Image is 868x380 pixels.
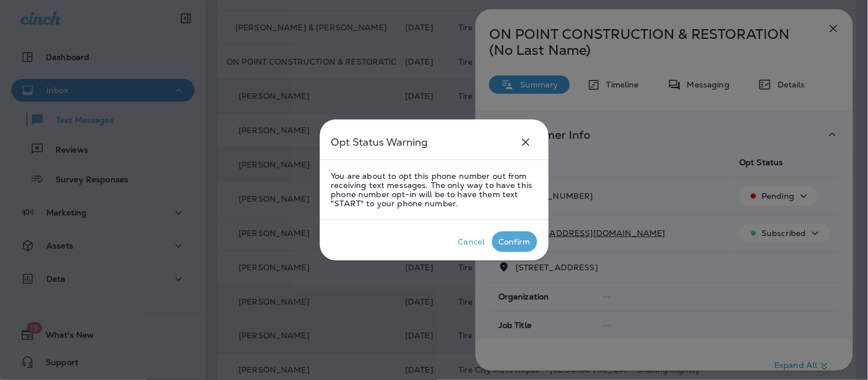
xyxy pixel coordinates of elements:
button: close [514,131,537,154]
p: You are about to opt this phone number out from receiving text messages. The only way to have thi... [331,171,537,208]
button: Cancel [451,231,492,252]
h5: Opt Status Warning [331,133,428,151]
div: Cancel [458,237,485,246]
div: Confirm [499,237,530,246]
button: Confirm [492,231,537,252]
